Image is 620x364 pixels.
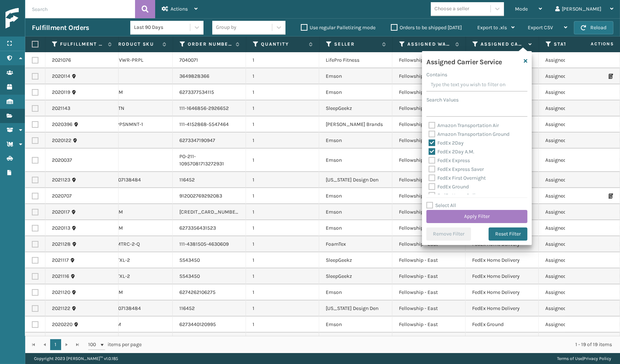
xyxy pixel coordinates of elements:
span: Actions [568,38,619,50]
td: 1 [246,116,319,133]
td: Assigned [539,188,612,204]
td: Emson [319,204,392,220]
a: 2021122 [52,305,70,312]
td: Assigned [539,252,612,268]
td: 111-1646856-2926652 [173,100,246,116]
a: 2021128 [52,241,71,248]
td: 113-4738114-2627436 [173,333,246,349]
h4: Assigned Carrier Service [426,55,502,66]
td: 6273347190947 [173,133,246,149]
td: Assigned [539,52,612,68]
label: FedEx Home Delivery [429,192,485,199]
td: Fellowship - East [392,317,466,333]
td: Fellowship - East [392,268,466,284]
td: [CREDIT_CARD_NUMBER] [173,204,246,220]
td: 111-4381505-4630609 [173,236,246,252]
td: Emson [319,317,392,333]
td: SleepGeekz [319,100,392,116]
td: Assigned [539,204,612,220]
a: 2020117 [52,208,70,216]
td: Fellowship - East [392,172,466,188]
td: 1 [246,300,319,317]
label: Seller [334,41,378,47]
td: Assigned [539,100,612,116]
td: FedEx Home Delivery [466,268,539,284]
button: Apply Filter [426,210,527,223]
td: Fellowship - East [392,333,466,349]
td: Fellowship - East [392,188,466,204]
a: LP-RJVWR-PRPL [106,57,143,63]
td: Emson [319,220,392,236]
td: Fellowship - East [392,252,466,268]
div: Last 90 Days [134,24,191,31]
label: FedEx 2Day [429,140,464,146]
td: SS43450 [173,268,246,284]
td: 1 [246,52,319,68]
td: 6273356431523 [173,220,246,236]
td: LifePro Fitness [319,52,392,68]
td: 7040071 [173,52,246,68]
td: Emson [319,284,392,300]
a: 2020114 [52,73,70,80]
label: Select All [426,202,456,208]
td: 1 [246,284,319,300]
button: Remove Filter [426,227,471,241]
td: SleepGeekz [319,252,392,268]
h3: Fulfillment Orders [32,23,89,32]
td: 1 [246,252,319,268]
td: Fellowship - East [392,84,466,100]
div: 1 - 19 of 19 items [152,341,612,348]
td: 1 [246,133,319,149]
td: FedEx Home Delivery [466,284,539,300]
div: | [557,353,611,364]
td: SS43450 [173,252,246,268]
a: 2020037 [52,157,72,164]
label: Order Number [188,41,232,47]
span: Actions [171,6,188,12]
td: Assigned [539,133,612,149]
td: [PERSON_NAME] Brands [319,116,392,133]
label: Product SKU [115,41,159,47]
a: Privacy Policy [583,356,611,361]
label: Orders to be shipped [DATE] [391,24,462,31]
img: logo [5,8,71,29]
td: 1 [246,268,319,284]
td: Fellowship - East [392,236,466,252]
td: 6273440120995 [173,317,246,333]
td: Assigned [539,149,612,172]
td: Fellowship - East [392,116,466,133]
td: Emson [319,149,392,172]
td: Fellowship - East [392,149,466,172]
td: Assigned [539,333,612,349]
td: Assigned [539,300,612,317]
span: Export CSV [528,24,553,31]
a: 840307138484 [106,177,141,183]
a: 2020220 [52,321,72,328]
td: 1 [246,84,319,100]
span: Mode [515,6,528,12]
td: PO-211-10957081713272931 [173,149,246,172]
p: Copyright 2023 [PERSON_NAME]™ v 1.0.185 [34,353,118,364]
label: Search Values [426,96,459,104]
td: Emson [319,333,392,349]
td: 111-4152868-5547464 [173,116,246,133]
td: 1 [246,68,319,84]
div: Group by [216,24,236,31]
td: Assigned [539,220,612,236]
label: FedEx Ground [429,184,469,190]
td: 116452 [173,300,246,317]
i: Print Packing Slip [609,74,613,79]
td: 1 [246,317,319,333]
td: 1 [246,333,319,349]
span: Export to .xls [477,24,507,31]
td: FedEx Home Delivery [466,252,539,268]
td: 1 [246,220,319,236]
a: 1 [50,339,61,350]
label: FedEx Express [429,157,470,164]
label: Contains [426,71,447,78]
label: Quantity [261,41,305,47]
a: 2021123 [52,176,70,184]
div: Choose a seller [434,5,469,13]
label: FedEx 2Day A.M. [429,149,474,155]
td: Assigned [539,317,612,333]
